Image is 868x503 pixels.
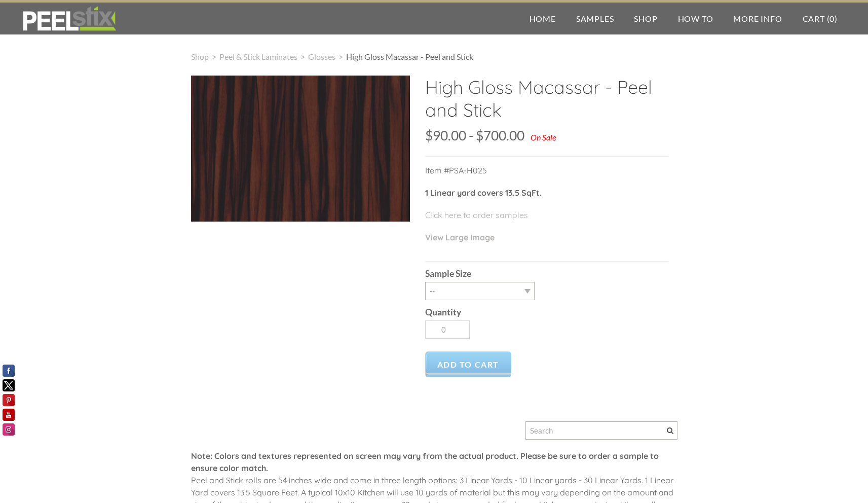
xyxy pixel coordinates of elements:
span: > [209,52,219,61]
span: Search [667,427,673,434]
p: Item #PSA-H025 [425,164,668,187]
span: $90.00 - $700.00 [425,127,524,143]
a: Glosses [308,52,335,61]
span: > [335,52,346,61]
a: Click here to order samples [425,210,528,220]
a: Cart (0) [792,3,848,34]
a: Samples [566,3,624,34]
a: How To [668,3,724,34]
img: REFACE SUPPLIES [20,6,118,31]
b: Quantity [425,307,461,317]
input: Search [525,421,677,440]
span: High Gloss Macassar - Peel and Stick [346,52,473,61]
a: Home [519,3,566,34]
strong: 1 Linear yard covers 13.5 SqFt. [425,188,542,198]
a: More Info [723,3,792,34]
a: Peel & Stick Laminates [219,52,297,61]
b: Sample Size [425,268,471,279]
a: Add to Cart [425,351,512,377]
span: > [297,52,308,61]
span: 0 [829,14,835,23]
a: Shop [624,3,667,34]
a: View Large Image [425,232,495,242]
font: Note: Colors and textures represented on screen may vary from the actual product. Please be sure ... [191,451,659,473]
h2: High Gloss Macassar - Peel and Stick [425,76,668,129]
a: Shop [191,52,209,61]
div: On Sale [531,132,556,142]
